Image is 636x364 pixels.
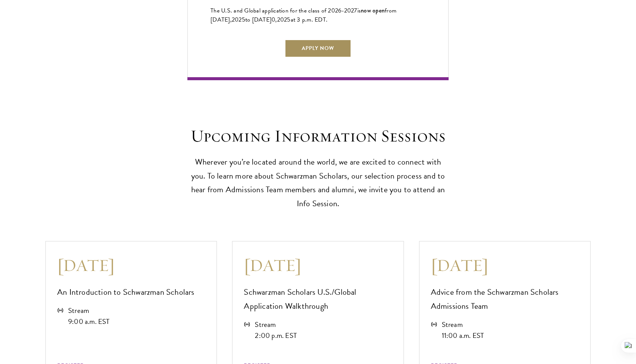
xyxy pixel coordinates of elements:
[244,255,392,276] h3: [DATE]
[68,316,110,327] div: 9:00 a.m. EST
[187,155,449,211] p: Wherever you’re located around the world, we are excited to connect with you. To learn more about...
[210,6,338,15] span: The U.S. and Global application for the class of 202
[255,330,297,341] div: 2:00 p.m. EST
[277,15,287,24] span: 202
[338,6,341,15] span: 6
[285,39,351,58] a: Apply Now
[242,15,245,24] span: 5
[68,305,110,316] div: Stream
[57,285,205,299] p: An Introduction to Schwarzman Scholars
[442,330,484,341] div: 11:00 a.m. EST
[431,285,579,313] p: Advice from the Schwarzman Scholars Admissions Team
[210,6,396,24] span: from [DATE],
[232,15,242,24] span: 202
[442,319,484,330] div: Stream
[255,319,297,330] div: Stream
[354,6,357,15] span: 7
[357,6,361,15] span: is
[244,285,392,313] p: Schwarzman Scholars U.S./Global Application Walkthrough
[287,15,290,24] span: 5
[271,15,275,24] span: 0
[431,255,579,276] h3: [DATE]
[275,15,277,24] span: ,
[291,15,328,24] span: at 3 p.m. EDT.
[361,6,385,15] span: now open
[341,6,354,15] span: -202
[57,255,205,276] h3: [DATE]
[245,15,271,24] span: to [DATE]
[187,126,449,147] h2: Upcoming Information Sessions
